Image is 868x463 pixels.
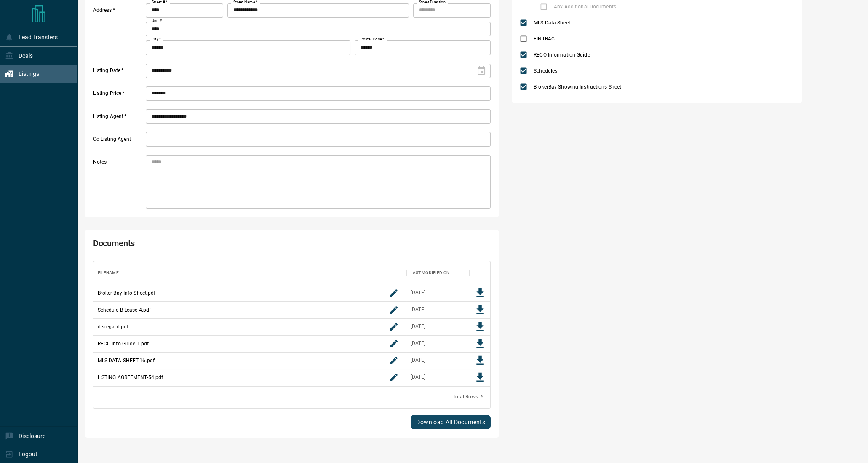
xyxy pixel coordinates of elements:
[531,19,572,27] span: MLS Data Sheet
[531,83,623,91] span: BrokerBay Showing Instructions Sheet
[472,318,489,335] button: Download File
[98,340,149,347] p: RECO Info Guide-1.pdf
[552,3,618,11] span: Any Additional Documents
[411,357,426,364] div: Aug 31, 2025
[472,369,489,386] button: Download File
[472,285,489,301] button: Download File
[411,306,426,313] div: Aug 28, 2025
[531,51,592,59] span: RECO Information Guide
[452,393,483,401] div: Total Rows: 6
[98,261,119,285] div: Filename
[98,323,128,331] p: disregard.pdf
[98,357,155,364] p: MLS DATA SHEET-16.pdf
[472,335,489,352] button: Download File
[411,340,426,347] div: Aug 31, 2025
[411,289,426,296] div: Aug 28, 2025
[152,37,161,42] label: City
[93,136,144,147] label: Co Listing Agent
[411,261,449,285] div: Last Modified On
[385,285,402,301] button: rename button
[411,374,426,381] div: Aug 31, 2025
[93,7,144,55] label: Address
[411,415,491,429] button: Download All Documents
[152,18,162,24] label: Unit #
[472,301,489,318] button: Download File
[93,67,144,78] label: Listing Date
[93,113,144,124] label: Listing Agent
[385,352,402,369] button: rename button
[98,374,163,381] p: LISTING AGREEMENT-54.pdf
[93,238,332,253] h2: Documents
[385,335,402,352] button: rename button
[98,289,156,297] p: Broker Bay Info Sheet.pdf
[385,369,402,386] button: rename button
[472,352,489,369] button: Download File
[531,35,557,43] span: FINTRAC
[385,318,402,335] button: rename button
[93,90,144,101] label: Listing Price
[406,261,470,285] div: Last Modified On
[93,261,406,285] div: Filename
[385,301,402,318] button: rename button
[411,323,426,330] div: Aug 31, 2025
[98,306,151,314] p: Schedule B Lease-4.pdf
[531,67,559,75] span: Schedules
[93,159,144,209] label: Notes
[361,37,384,42] label: Postal Code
